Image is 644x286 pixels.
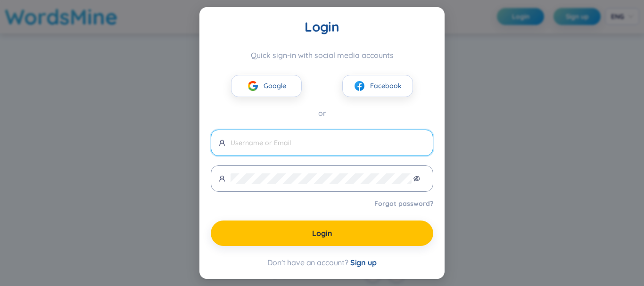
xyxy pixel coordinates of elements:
[350,258,377,267] span: Sign up
[211,50,433,60] div: Quick sign-in with social media accounts
[219,175,225,182] span: user
[374,199,433,208] a: Forgot password?
[219,139,225,146] span: user
[231,75,302,97] button: googleGoogle
[413,175,420,182] span: eye-invisible
[312,228,332,238] span: Login
[211,221,433,246] button: Login
[211,18,433,35] div: Login
[370,81,402,91] span: Facebook
[264,81,286,91] span: Google
[354,80,365,92] img: facebook
[211,257,433,268] div: Don't have an account?
[231,138,425,148] input: Username or Email
[247,80,259,92] img: google
[211,107,433,119] div: or
[342,75,413,97] button: facebookFacebook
